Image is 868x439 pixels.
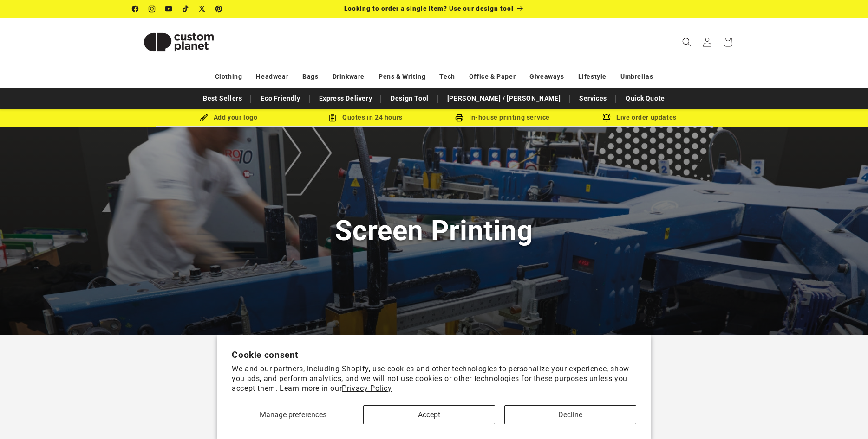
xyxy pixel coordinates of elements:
[344,5,514,12] span: Looking to order a single item? Use our design tool
[297,112,434,123] div: Quotes in 24 hours
[469,69,516,85] a: Office & Paper
[443,90,565,107] a: [PERSON_NAME] / [PERSON_NAME]
[620,69,653,85] a: Umbrellas
[578,69,607,85] a: Lifestyle
[328,114,337,122] img: Order Updates Icon
[571,112,708,123] div: Live order updates
[379,69,425,85] a: Pens & Writing
[314,90,377,107] a: Express Delivery
[232,350,636,360] h2: Cookie consent
[455,114,463,122] img: In-house printing
[129,18,228,66] a: Custom Planet
[333,69,365,85] a: Drinkware
[256,90,305,107] a: Eco Friendly
[386,90,433,107] a: Design Tool
[160,112,297,123] div: Add your logo
[439,69,455,85] a: Tech
[200,114,208,122] img: Brush Icon
[260,410,326,419] span: Manage preferences
[602,114,611,122] img: Order updates
[363,405,495,424] button: Accept
[335,213,533,248] h1: Screen Printing
[529,69,564,85] a: Giveaways
[621,90,670,107] a: Quick Quote
[232,364,636,393] p: We and our partners, including Shopify, use cookies and other technologies to personalize your ex...
[574,90,612,107] a: Services
[256,69,288,85] a: Headwear
[342,384,392,393] a: Privacy Policy
[677,32,697,52] summary: Search
[215,69,242,85] a: Clothing
[302,69,318,85] a: Bags
[232,405,354,424] button: Manage preferences
[198,90,247,107] a: Best Sellers
[434,112,571,123] div: In-house printing service
[132,21,225,63] img: Custom Planet
[504,405,636,424] button: Decline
